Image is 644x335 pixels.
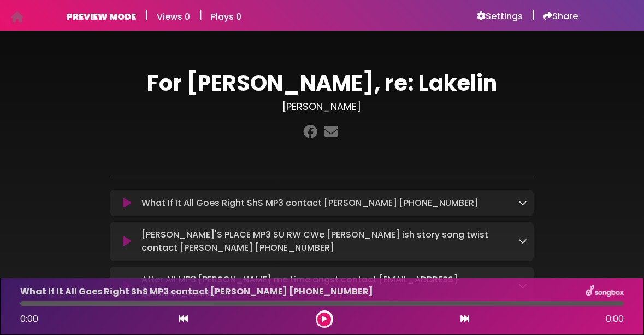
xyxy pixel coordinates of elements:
span: 0:00 [606,313,624,326]
h6: Plays 0 [211,11,241,22]
a: Share [543,11,578,22]
p: What If It All Goes Right ShS MP3 contact [PERSON_NAME] [PHONE_NUMBER] [141,197,478,210]
h5: | [199,9,202,22]
h1: For [PERSON_NAME], re: Lakelin [110,70,534,96]
p: [PERSON_NAME]'S PLACE MP3 SU RW CWe [PERSON_NAME] ish story song twist contact [PERSON_NAME] [PHO... [141,228,518,255]
h5: | [145,9,148,22]
h6: Views 0 [157,11,190,22]
a: Settings [477,11,523,22]
span: 0:00 [20,313,38,325]
h6: PREVIEW MODE [67,11,136,22]
img: songbox-logo-white.png [586,285,624,299]
p: What If It All Goes Right ShS MP3 contact [PERSON_NAME] [PHONE_NUMBER] [20,285,373,298]
h3: [PERSON_NAME] [110,101,534,113]
p: After All MP3 [PERSON_NAME] me time angst contact [EMAIL_ADDRESS][DOMAIN_NAME] [141,273,518,299]
h5: | [531,9,535,22]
